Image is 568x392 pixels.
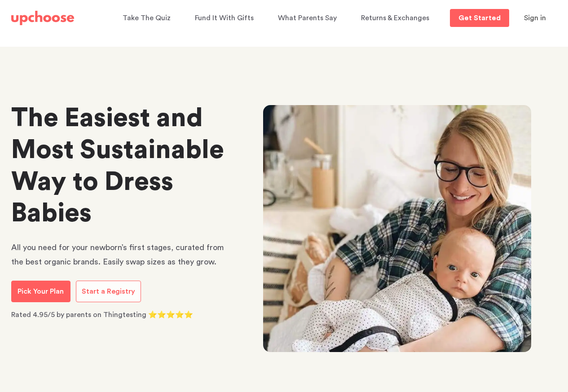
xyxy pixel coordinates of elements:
a: Start a Registry [76,281,141,302]
a: UpChoose [11,9,74,27]
button: Sign in [513,9,557,27]
span: Fund It With Gifts [195,14,254,22]
img: newborn baby [263,105,531,352]
a: Pick Your Plan [11,281,70,302]
img: UpChoose [11,11,74,25]
a: Fund It With Gifts [195,9,256,27]
a: What Parents Say [278,9,339,27]
a: Returns & Exchanges [361,9,432,27]
span: All you need for your newborn’s first stages, curated from the best organic brands. Easily swap s... [11,243,224,266]
strong: The Easiest and Most Sustainable Way to Dress Babies [11,105,224,226]
p: Get Started [458,14,501,22]
span: Returns & Exchanges [361,14,429,22]
a: Take The Quiz [123,9,173,27]
span: Take The Quiz [123,14,171,22]
span: Start a Registry [82,288,135,295]
a: Get Started [450,9,509,27]
p: Pick Your Plan [18,286,64,297]
span: What Parents Say [278,14,337,22]
span: Sign in [524,14,546,22]
p: Rated 4.95/5 by parents on Thingtesting ⭐⭐⭐⭐⭐ [11,309,227,321]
